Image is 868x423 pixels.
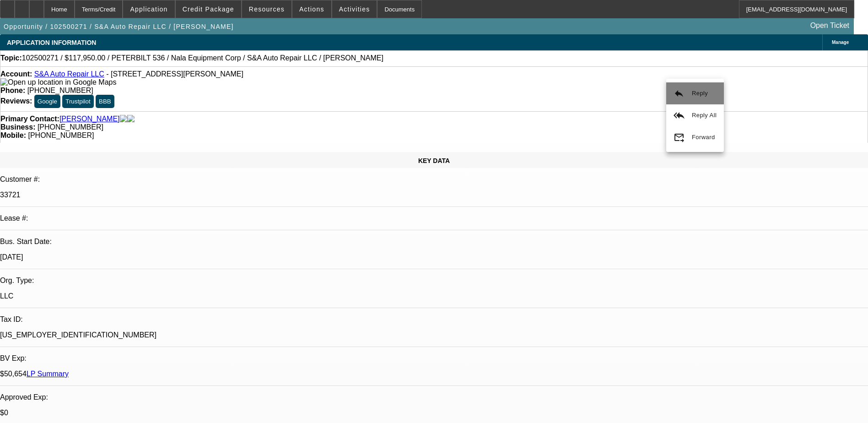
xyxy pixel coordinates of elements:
[0,54,22,62] strong: Topic:
[807,18,853,33] a: Open Ticket
[674,132,685,143] mat-icon: forward_to_inbox
[0,97,32,105] strong: Reviews:
[832,40,849,45] span: Manage
[34,95,60,108] button: Google
[183,5,234,13] span: Credit Package
[332,0,377,18] button: Activities
[38,123,103,131] span: [PHONE_NUMBER]
[176,0,241,18] button: Credit Package
[299,5,324,13] span: Actions
[96,95,114,108] button: BBB
[0,115,59,123] strong: Primary Contact:
[242,0,291,18] button: Resources
[692,112,717,119] span: Reply All
[692,90,708,97] span: Reply
[692,134,715,141] span: Forward
[127,115,135,123] img: linkedin-icon.png
[62,95,93,108] button: Trustpilot
[418,157,450,164] span: KEY DATA
[4,23,234,30] span: Opportunity / 102500271 / S&A Auto Repair LLC / [PERSON_NAME]
[0,70,32,78] strong: Account:
[0,78,116,87] img: Open up location in Google Maps
[0,87,25,94] strong: Phone:
[0,131,26,139] strong: Mobile:
[0,78,116,86] a: View Google Maps
[27,87,93,94] span: [PHONE_NUMBER]
[674,88,685,99] mat-icon: reply
[120,115,127,123] img: facebook-icon.png
[22,54,383,62] span: 102500271 / $117,950.00 / PETERBILT 536 / Nala Equipment Corp / S&A Auto Repair LLC / [PERSON_NAME]
[28,131,94,139] span: [PHONE_NUMBER]
[0,123,35,131] strong: Business:
[292,0,331,18] button: Actions
[123,0,174,18] button: Application
[249,5,285,13] span: Resources
[674,110,685,121] mat-icon: reply_all
[130,5,167,13] span: Application
[339,5,370,13] span: Activities
[27,370,69,378] a: LP Summary
[59,115,120,123] a: [PERSON_NAME]
[34,70,104,78] a: S&A Auto Repair LLC
[106,70,243,78] span: - [STREET_ADDRESS][PERSON_NAME]
[7,39,96,46] span: APPLICATION INFORMATION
